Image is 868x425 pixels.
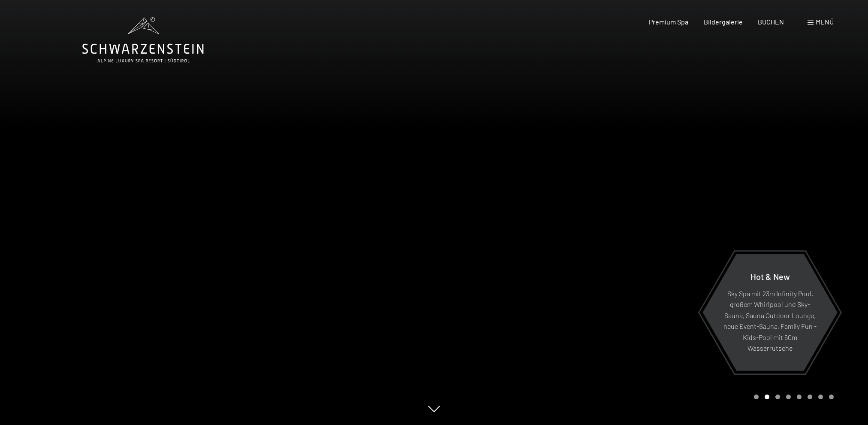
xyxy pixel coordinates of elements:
[649,18,688,26] a: Premium Spa
[750,271,790,281] span: Hot & New
[808,395,812,399] div: Carousel Page 6
[786,395,791,399] div: Carousel Page 4
[754,395,759,399] div: Carousel Page 1
[829,395,834,399] div: Carousel Page 8
[818,395,823,399] div: Carousel Page 7
[765,395,769,399] div: Carousel Page 2 (Current Slide)
[797,395,802,399] div: Carousel Page 5
[751,395,834,399] div: Carousel Pagination
[775,395,780,399] div: Carousel Page 3
[702,253,838,371] a: Hot & New Sky Spa mit 23m Infinity Pool, großem Whirlpool und Sky-Sauna, Sauna Outdoor Lounge, ne...
[816,18,834,26] span: Menü
[758,18,784,26] a: BUCHEN
[704,18,743,26] a: Bildergalerie
[723,288,817,354] p: Sky Spa mit 23m Infinity Pool, großem Whirlpool und Sky-Sauna, Sauna Outdoor Lounge, neue Event-S...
